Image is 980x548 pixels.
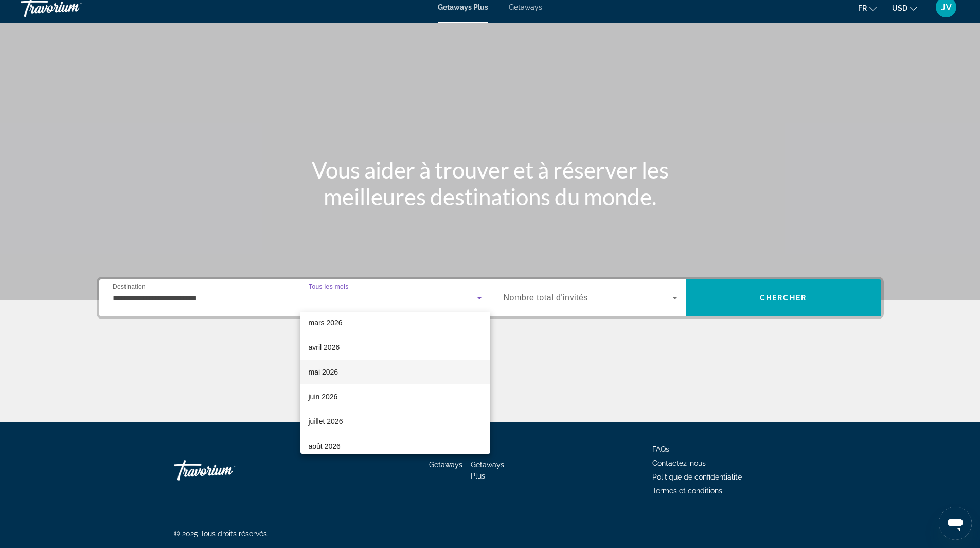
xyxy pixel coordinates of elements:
[309,341,340,353] span: avril 2026
[309,391,338,403] span: juin 2026
[309,440,341,452] span: août 2026
[309,415,343,428] span: juillet 2026
[309,316,343,329] span: mars 2026
[939,507,972,540] iframe: Bouton de lancement de la fenêtre de messagerie
[309,366,338,378] span: mai 2026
